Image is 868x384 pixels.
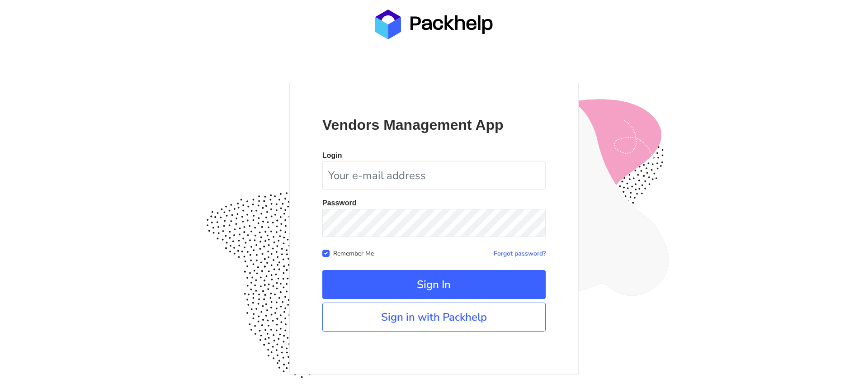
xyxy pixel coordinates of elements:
p: Password [322,199,546,207]
p: Vendors Management App [322,116,546,134]
a: Forgot password? [494,249,546,258]
p: Login [322,152,546,159]
input: Your e-mail address [322,161,546,190]
button: Sign In [322,270,546,299]
label: Remember Me [333,248,374,258]
a: Sign in with Packhelp [322,303,546,332]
